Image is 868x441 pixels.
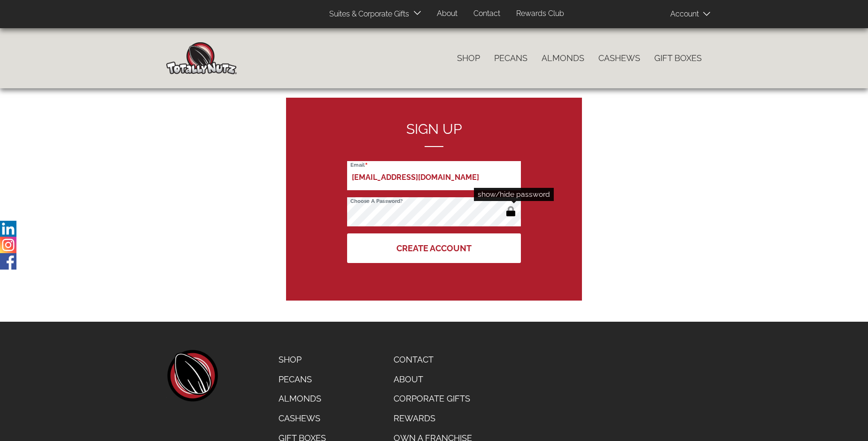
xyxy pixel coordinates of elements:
[271,409,333,428] a: Cashews
[450,48,487,68] a: Shop
[347,233,521,263] button: Create Account
[387,389,479,409] a: Corporate Gifts
[430,5,465,23] a: About
[387,350,479,370] a: Contact
[647,48,709,68] a: Gift Boxes
[271,370,333,389] a: Pecans
[591,48,647,68] a: Cashews
[387,370,479,389] a: About
[347,161,521,190] input: Email
[166,350,218,402] a: home
[474,188,554,201] div: show/hide password
[466,5,507,23] a: Contact
[509,5,571,23] a: Rewards Club
[387,409,479,428] a: Rewards
[535,48,591,68] a: Almonds
[322,5,412,23] a: Suites & Corporate Gifts
[166,42,237,74] img: Home
[271,350,333,370] a: Shop
[487,48,535,68] a: Pecans
[347,121,521,147] h2: Sign up
[271,389,333,409] a: Almonds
